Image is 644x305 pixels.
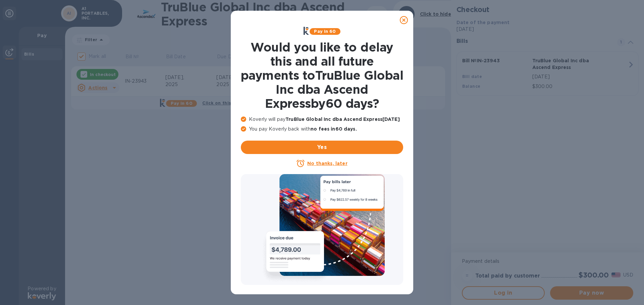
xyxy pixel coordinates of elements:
[241,126,403,133] p: You pay Koverly back with
[241,116,403,123] p: Koverly will pay
[311,126,357,132] b: no fees in 60 days .
[314,29,336,34] b: Pay in 60
[307,161,347,166] u: No thanks, later
[285,117,400,122] b: TruBlue Global Inc dba Ascend Express [DATE]
[241,141,403,154] button: Yes
[246,143,398,151] span: Yes
[241,40,403,110] h1: Would you like to delay this and all future payments to TruBlue Global Inc dba Ascend Express by ...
